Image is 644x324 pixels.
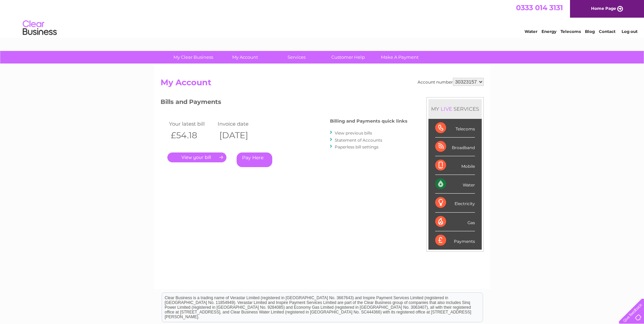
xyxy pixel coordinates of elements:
[269,51,325,64] a: Services
[435,119,475,138] div: Telecoms
[335,144,379,149] a: Paperless bill settings
[320,51,376,64] a: Customer Help
[435,175,475,194] div: Water
[435,156,475,175] div: Mobile
[585,29,595,34] a: Blog
[516,3,563,12] a: 0333 014 3131
[599,29,615,34] a: Contact
[216,119,265,128] td: Invoice date
[525,29,537,34] a: Water
[165,51,221,64] a: My Clear Business
[335,138,382,143] a: Statement of Accounts
[435,138,475,156] div: Broadband
[435,194,475,212] div: Electricity
[167,119,216,128] td: Your latest bill
[428,99,482,119] div: MY SERVICES
[372,51,428,64] a: Make A Payment
[622,29,638,34] a: Log out
[330,119,407,124] h4: Billing and Payments quick links
[167,152,226,162] a: .
[435,213,475,231] div: Gas
[217,51,273,64] a: My Account
[237,152,272,167] a: Pay Here
[161,78,484,91] h2: My Account
[335,130,372,136] a: View previous bills
[216,128,265,142] th: [DATE]
[418,78,484,86] div: Account number
[22,18,57,38] img: logo.png
[167,128,216,142] th: £54.18
[560,29,581,34] a: Telecoms
[435,231,475,250] div: Payments
[162,4,483,33] div: Clear Business is a trading name of Verastar Limited (registered in [GEOGRAPHIC_DATA] No. 3667643...
[439,106,454,112] div: LIVE
[541,29,556,34] a: Energy
[161,97,407,109] h3: Bills and Payments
